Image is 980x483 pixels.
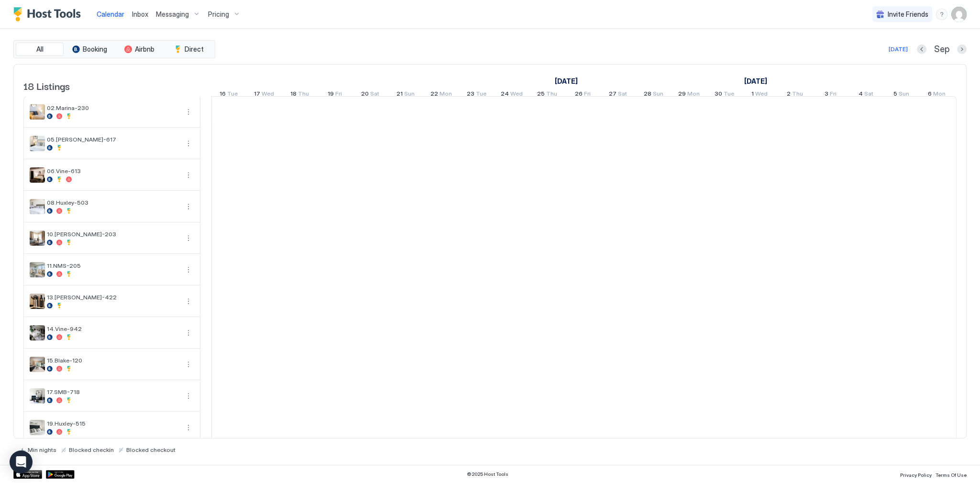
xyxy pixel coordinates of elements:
[10,450,33,473] div: Open Intercom Messenger
[66,43,113,56] button: Booking
[428,88,454,102] a: September 22, 2025
[742,74,770,88] a: October 1, 2025
[359,88,382,102] a: September 20, 2025
[183,138,194,149] div: menu
[370,90,379,100] span: Sat
[641,88,666,102] a: September 28, 2025
[126,446,176,453] span: Blocked checkout
[252,88,276,102] a: September 17, 2025
[47,167,179,175] span: 06.Vine-613
[575,90,583,100] span: 26
[227,90,238,100] span: Tue
[606,88,629,102] a: September 27, 2025
[156,10,189,19] span: Messaging
[30,420,45,435] div: listing image
[510,90,523,100] span: Wed
[30,199,45,214] div: listing image
[13,470,42,479] a: App Store
[47,136,179,143] span: 05.[PERSON_NAME]-617
[584,90,591,100] span: Fri
[396,90,403,100] span: 21
[936,469,967,479] a: Terms Of Use
[183,138,194,149] button: More options
[28,446,56,453] span: Min nights
[325,88,344,102] a: September 19, 2025
[936,472,967,478] span: Terms Of Use
[47,231,179,238] span: 10.[PERSON_NAME]-203
[687,90,700,100] span: Mon
[467,90,474,100] span: 23
[115,43,163,56] button: Airbnb
[217,88,240,102] a: September 16, 2025
[183,359,194,370] div: menu
[47,325,179,332] span: 14.Vine-942
[822,88,839,102] a: October 3, 2025
[501,90,509,100] span: 24
[13,40,215,58] div: tab-group
[47,294,179,301] span: 13.[PERSON_NAME]-422
[784,88,805,102] a: October 2, 2025
[47,104,179,111] span: 02.Marina-230
[546,90,557,100] span: Thu
[889,45,908,54] div: [DATE]
[653,90,663,100] span: Sun
[47,199,179,206] span: 08.Huxley-503
[430,90,438,100] span: 22
[254,90,260,100] span: 17
[46,470,75,479] a: Google Play Store
[83,45,107,54] span: Booking
[13,7,85,22] a: Host Tools Logo
[183,106,194,118] div: menu
[16,43,64,56] button: All
[328,90,334,100] span: 19
[899,90,909,100] span: Sun
[712,88,737,102] a: September 30, 2025
[859,90,863,100] span: 4
[47,420,179,427] span: 19.Huxley-515
[69,446,114,453] span: Blocked checkin
[891,88,912,102] a: October 5, 2025
[30,294,45,309] div: listing image
[183,264,194,275] div: menu
[290,90,297,100] span: 18
[936,9,947,20] div: menu
[30,388,45,404] div: listing image
[825,90,828,100] span: 3
[183,327,194,339] button: More options
[36,45,44,54] span: All
[361,90,369,100] span: 20
[165,43,213,56] button: Direct
[830,90,837,100] span: Fri
[183,232,194,244] div: menu
[464,88,489,102] a: September 23, 2025
[792,90,803,100] span: Thu
[183,169,194,181] div: menu
[288,88,311,102] a: September 18, 2025
[676,88,702,102] a: September 29, 2025
[208,10,229,19] span: Pricing
[394,88,417,102] a: September 21, 2025
[30,104,45,120] div: listing image
[183,359,194,370] button: More options
[183,390,194,402] button: More options
[183,422,194,433] button: More options
[498,88,525,102] a: September 24, 2025
[573,88,593,102] a: September 26, 2025
[476,90,486,100] span: Tue
[47,262,179,269] span: 11.NMS-205
[535,88,560,102] a: September 25, 2025
[183,106,194,118] button: More options
[925,88,948,102] a: October 6, 2025
[97,9,124,19] a: Calendar
[30,167,45,183] div: listing image
[864,90,873,100] span: Sat
[893,90,897,100] span: 5
[856,88,876,102] a: October 4, 2025
[900,472,932,478] span: Privacy Policy
[749,88,770,102] a: October 1, 2025
[135,45,154,54] span: Airbnb
[900,469,932,479] a: Privacy Policy
[183,296,194,307] button: More options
